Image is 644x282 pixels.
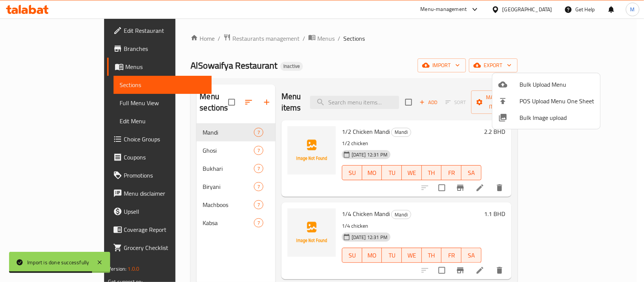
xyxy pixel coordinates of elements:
div: Import is done successfully [27,258,89,267]
span: POS Upload Menu One Sheet [520,97,594,106]
li: Upload bulk menu [492,76,600,93]
span: Bulk Upload Menu [520,80,594,89]
span: Bulk Image upload [520,113,594,122]
li: POS Upload Menu One Sheet [492,93,600,109]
